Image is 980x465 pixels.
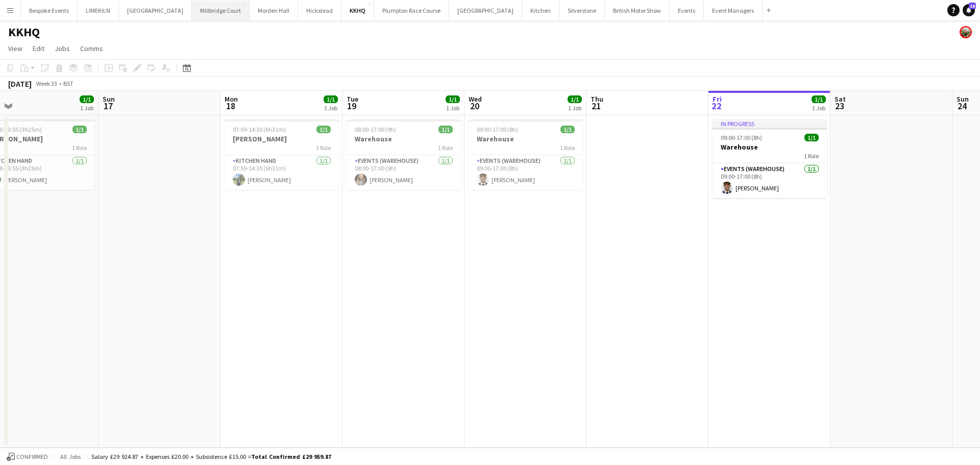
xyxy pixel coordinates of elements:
[438,144,453,152] span: 1 Role
[78,1,119,20] button: LIMEKILN
[223,100,238,112] span: 18
[568,95,582,103] span: 1/1
[963,4,975,16] a: 16
[298,1,341,20] button: Hickstead
[341,1,374,20] button: KKHQ
[469,119,583,190] app-job-card: 09:00-17:00 (8h)1/1Warehouse1 RoleEvents (Warehouse)1/109:00-17:00 (8h)[PERSON_NAME]
[119,1,192,20] button: [GEOGRAPHIC_DATA]
[4,42,27,55] a: View
[316,126,331,133] span: 1/1
[233,126,286,133] span: 07:59-14:30 (6h31m)
[63,80,73,87] div: BST
[835,94,846,104] span: Sat
[812,95,826,103] span: 1/1
[316,144,331,152] span: 1 Role
[713,119,827,198] app-job-card: In progress09:00-17:00 (8h)1/1Warehouse1 RoleEvents (Warehouse)1/109:00-17:00 (8h)[PERSON_NAME]
[324,104,337,112] div: 1 Job
[76,42,107,55] a: Comms
[347,155,461,190] app-card-role: Events (Warehouse)1/108:00-17:00 (9h)[PERSON_NAME]
[51,42,74,55] a: Jobs
[812,104,825,112] div: 1 Job
[711,100,722,112] span: 22
[955,100,969,112] span: 24
[345,100,358,112] span: 19
[469,155,583,190] app-card-role: Events (Warehouse)1/109:00-17:00 (8h)[PERSON_NAME]
[225,119,339,190] app-job-card: 07:59-14:30 (6h31m)1/1[PERSON_NAME]1 RoleKitchen Hand1/107:59-14:30 (6h31m)[PERSON_NAME]
[21,1,78,20] button: Bespoke Events
[347,94,358,104] span: Tue
[251,453,331,460] span: Total Confirmed £29 959.87
[568,104,581,112] div: 1 Job
[804,152,819,160] span: 1 Role
[58,453,83,460] span: All jobs
[670,1,704,20] button: Events
[80,104,93,112] div: 1 Job
[957,94,969,104] span: Sun
[589,100,603,112] span: 21
[250,1,298,20] button: Morden Hall
[605,1,670,20] button: British Motor Show
[34,80,59,87] span: Week 33
[438,126,453,133] span: 1/1
[355,126,396,133] span: 08:00-17:00 (9h)
[713,142,827,152] h3: Warehouse
[101,100,115,112] span: 17
[833,100,846,112] span: 23
[324,95,338,103] span: 1/1
[8,25,40,40] h1: KKHQ
[446,95,460,103] span: 1/1
[347,134,461,143] h3: Warehouse
[29,42,48,55] a: Edit
[374,1,449,20] button: Plumpton Race Course
[72,144,87,152] span: 1 Role
[225,94,238,104] span: Mon
[960,26,972,38] app-user-avatar: Staffing Manager
[704,1,763,20] button: Event Managers
[225,134,339,143] h3: [PERSON_NAME]
[591,94,603,104] span: Thu
[192,1,250,20] button: Millbridge Court
[80,44,103,53] span: Comms
[446,104,459,112] div: 1 Job
[522,1,559,20] button: Kitchen
[713,163,827,198] app-card-role: Events (Warehouse)1/109:00-17:00 (8h)[PERSON_NAME]
[5,451,50,462] button: Confirmed
[16,453,48,460] span: Confirmed
[55,44,70,53] span: Jobs
[560,126,575,133] span: 1/1
[8,44,22,53] span: View
[225,155,339,190] app-card-role: Kitchen Hand1/107:59-14:30 (6h31m)[PERSON_NAME]
[713,94,722,104] span: Fri
[33,44,44,53] span: Edit
[72,126,87,133] span: 1/1
[560,144,575,152] span: 1 Role
[467,100,482,112] span: 20
[469,134,583,143] h3: Warehouse
[804,134,819,141] span: 1/1
[713,119,827,128] div: In progress
[8,79,32,89] div: [DATE]
[969,3,976,9] span: 16
[103,94,115,104] span: Sun
[80,95,94,103] span: 1/1
[721,134,762,141] span: 09:00-17:00 (8h)
[559,1,605,20] button: Silverstone
[91,453,331,460] div: Salary £29 924.87 + Expenses £20.00 + Subsistence £15.00 =
[347,119,461,190] app-job-card: 08:00-17:00 (9h)1/1Warehouse1 RoleEvents (Warehouse)1/108:00-17:00 (9h)[PERSON_NAME]
[477,126,518,133] span: 09:00-17:00 (8h)
[449,1,522,20] button: [GEOGRAPHIC_DATA]
[469,94,482,104] span: Wed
